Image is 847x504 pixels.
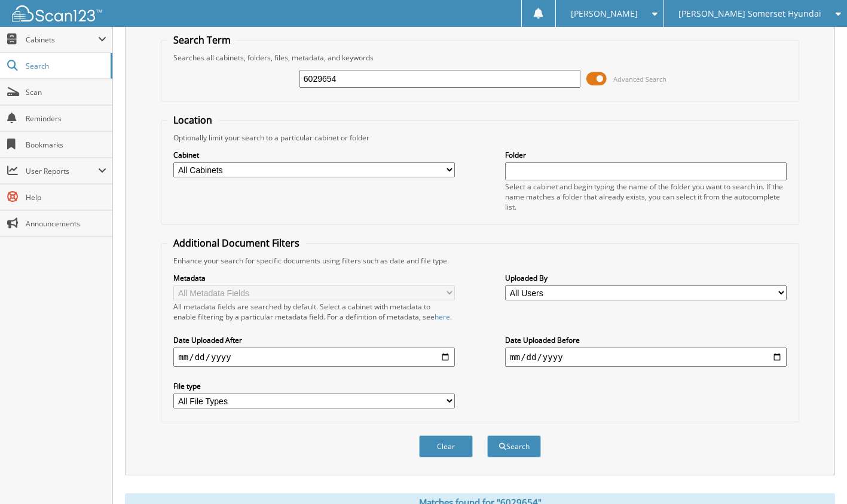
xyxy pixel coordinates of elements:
label: Date Uploaded After [173,335,454,345]
img: scan123-logo-white.svg [12,5,102,21]
span: Reminders [26,113,106,124]
span: [PERSON_NAME] [571,10,638,17]
span: Scan [26,87,106,97]
label: File type [173,381,454,391]
button: Clear [419,435,473,457]
span: Help [26,192,106,202]
span: Bookmarks [26,140,106,150]
span: Announcements [26,219,106,229]
span: Advanced Search [613,75,666,84]
span: User Reports [26,166,98,176]
a: here [435,312,450,322]
label: Cabinet [173,150,454,160]
label: Folder [505,150,786,160]
div: Searches all cabinets, folders, files, metadata, and keywords [167,53,792,63]
div: Enhance your search for specific documents using filters such as date and file type. [167,256,792,266]
div: Optionally limit your search to a particular cabinet or folder [167,133,792,143]
label: Metadata [173,273,454,283]
input: start [173,348,454,367]
label: Uploaded By [505,273,786,283]
input: end [505,348,786,367]
span: Search [26,61,105,71]
legend: Additional Document Filters [167,236,305,250]
label: Date Uploaded Before [505,335,786,345]
span: [PERSON_NAME] Somerset Hyundai [678,10,821,17]
span: Cabinets [26,35,98,45]
legend: Search Term [167,33,237,47]
legend: Location [167,113,218,127]
div: All metadata fields are searched by default. Select a cabinet with metadata to enable filtering b... [173,302,454,322]
iframe: Chat Widget [787,447,847,504]
div: Select a cabinet and begin typing the name of the folder you want to search in. If the name match... [505,182,786,212]
button: Search [487,435,541,457]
